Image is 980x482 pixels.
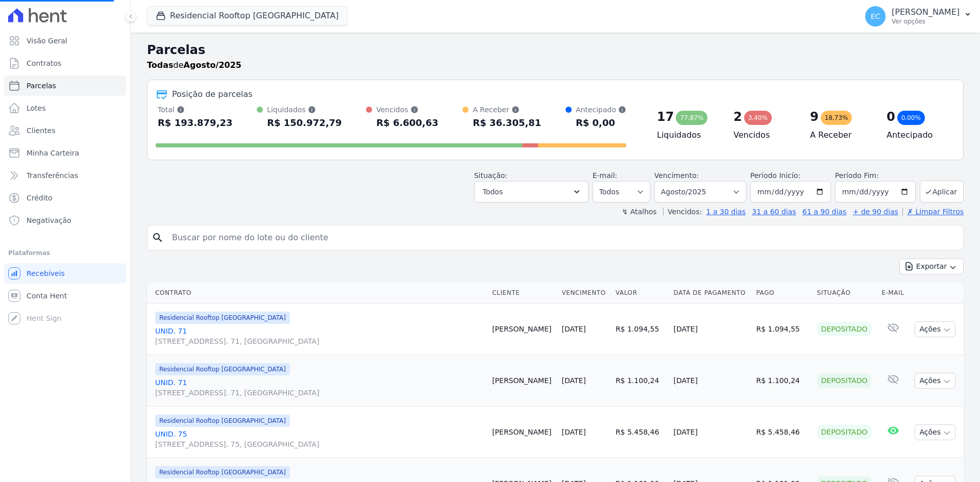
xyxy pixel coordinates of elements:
label: ↯ Atalhos [622,208,656,216]
th: Cliente [488,283,557,303]
a: UNID. 71[STREET_ADDRESS]. 71, [GEOGRAPHIC_DATA] [155,377,484,398]
td: [PERSON_NAME] [488,303,557,355]
div: Depositado [817,373,872,388]
td: R$ 1.100,24 [752,355,813,407]
th: Vencimento [557,283,611,303]
span: [STREET_ADDRESS]. 71, [GEOGRAPHIC_DATA] [155,336,484,346]
label: Situação: [474,171,507,180]
p: de [147,59,241,71]
a: ✗ Limpar Filtros [902,208,964,216]
span: Todos [483,186,503,198]
div: R$ 0,00 [576,115,626,131]
div: R$ 6.600,63 [376,115,438,131]
div: R$ 193.879,23 [158,115,233,131]
div: 17 [657,109,674,125]
th: Contrato [147,283,488,303]
div: R$ 150.972,79 [267,115,342,131]
span: [STREET_ADDRESS]. 71, [GEOGRAPHIC_DATA] [155,388,484,398]
td: R$ 1.094,55 [611,303,670,355]
a: Crédito [4,188,126,208]
button: Ações [915,321,955,337]
button: Ações [915,424,955,440]
div: Posição de parcelas [172,88,253,100]
h4: A Receber [810,129,870,141]
label: Vencimento: [654,171,699,180]
input: Buscar por nome do lote ou do cliente [166,227,959,248]
td: R$ 1.094,55 [752,303,813,355]
th: Situação [813,283,878,303]
span: EC [871,13,880,20]
td: [PERSON_NAME] [488,355,557,407]
td: [DATE] [670,303,752,355]
button: Aplicar [920,181,964,202]
span: Clientes [27,125,55,136]
div: 3,40% [744,111,772,125]
h4: Antecipado [887,129,947,141]
th: Data de Pagamento [670,283,752,303]
span: Lotes [27,103,46,113]
div: Depositado [817,322,872,336]
span: Residencial Rooftop [GEOGRAPHIC_DATA] [155,312,290,324]
span: [STREET_ADDRESS]. 75, [GEOGRAPHIC_DATA] [155,439,484,449]
a: Contratos [4,53,126,73]
td: R$ 1.100,24 [611,355,670,407]
a: Conta Hent [4,286,126,306]
button: Exportar [899,259,964,274]
div: Liquidados [267,105,342,115]
p: [PERSON_NAME] [892,7,960,17]
h4: Vencidos [733,129,794,141]
span: Parcelas [27,81,56,91]
a: [DATE] [561,428,585,436]
strong: Todas [147,60,174,70]
td: [PERSON_NAME] [488,407,557,458]
a: Parcelas [4,75,126,96]
a: 31 a 60 dias [752,208,796,216]
span: Minha Carteira [27,148,79,158]
div: Depositado [817,425,872,439]
div: 9 [810,109,819,125]
div: 0,00% [897,111,925,125]
td: [DATE] [670,407,752,458]
div: 18,73% [821,111,852,125]
button: Todos [474,181,589,202]
div: Vencidos [376,105,438,115]
label: E-mail: [593,171,618,180]
label: Período Fim: [835,170,916,181]
a: Negativação [4,210,126,231]
div: 0 [887,109,895,125]
div: 2 [733,109,742,125]
div: Total [158,105,233,115]
strong: Agosto/2025 [184,60,241,70]
a: UNID. 75[STREET_ADDRESS]. 75, [GEOGRAPHIC_DATA] [155,429,484,449]
label: Vencidos: [663,208,702,216]
h4: Liquidados [657,129,717,141]
a: Lotes [4,98,126,118]
button: Ações [915,373,955,389]
span: Residencial Rooftop [GEOGRAPHIC_DATA] [155,415,290,427]
p: Ver opções [892,17,960,26]
span: Visão Geral [27,36,67,46]
a: [DATE] [561,376,585,385]
a: Minha Carteira [4,143,126,163]
td: [DATE] [670,355,752,407]
span: Negativação [27,215,71,225]
span: Recebíveis [27,268,65,278]
div: R$ 36.305,81 [473,115,541,131]
a: UNID. 71[STREET_ADDRESS]. 71, [GEOGRAPHIC_DATA] [155,326,484,346]
span: Transferências [27,170,78,181]
span: Crédito [27,193,53,203]
div: 77,87% [676,111,707,125]
span: Conta Hent [27,291,67,301]
span: Residencial Rooftop [GEOGRAPHIC_DATA] [155,466,290,478]
a: 61 a 90 dias [802,208,846,216]
button: Residencial Rooftop [GEOGRAPHIC_DATA] [147,6,348,26]
i: search [152,232,164,244]
a: [DATE] [561,325,585,333]
a: Clientes [4,120,126,141]
label: Período Inicío: [750,171,800,180]
h2: Parcelas [147,41,964,59]
span: Residencial Rooftop [GEOGRAPHIC_DATA] [155,363,290,375]
a: Recebíveis [4,263,126,284]
a: Visão Geral [4,31,126,51]
div: Plataformas [8,247,122,259]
